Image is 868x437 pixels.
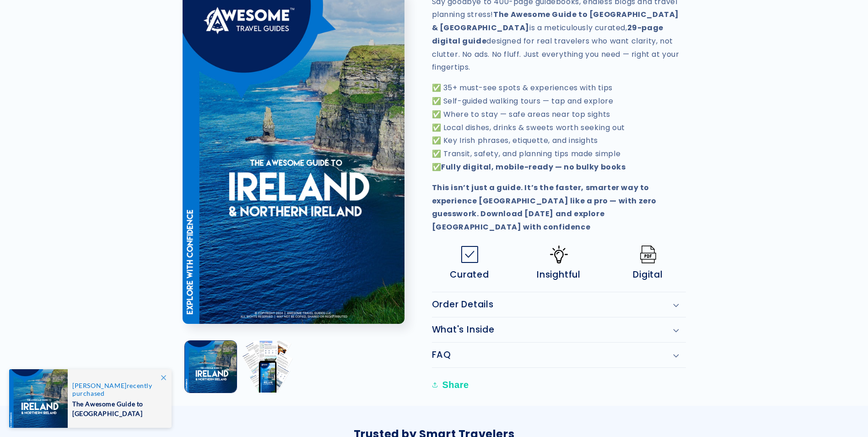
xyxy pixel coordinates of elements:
img: Pdf.png [639,246,657,263]
strong: Fully digital, mobile-ready — no bulky books [441,162,625,172]
span: [PERSON_NAME] [72,382,127,389]
button: Share [432,375,472,395]
span: Insightful [537,269,581,280]
span: Digital [633,269,663,280]
button: Load image 1 in gallery view [185,341,237,393]
summary: Order Details [432,292,686,317]
strong: This isn’t just a guide. It’s the faster, smarter way to experience [GEOGRAPHIC_DATA] like a pro ... [432,182,657,232]
strong: The Awesome Guide to [GEOGRAPHIC_DATA] & [GEOGRAPHIC_DATA] [432,9,679,33]
h2: What's Inside [432,324,495,335]
h2: Order Details [432,299,494,310]
h2: FAQ [432,350,451,361]
strong: 29-page digital guide [432,22,663,46]
span: Curated [450,269,489,280]
summary: FAQ [432,343,686,367]
span: The Awesome Guide to [GEOGRAPHIC_DATA] [72,397,162,418]
summary: What's Inside [432,317,686,342]
p: ✅ 35+ must-see spots & experiences with tips ✅ Self-guided walking tours — tap and explore ✅ Wher... [432,82,686,174]
span: recently purchased [72,382,162,397]
img: Idea-icon.png [550,246,568,263]
button: Load image 2 in gallery view [241,341,293,393]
